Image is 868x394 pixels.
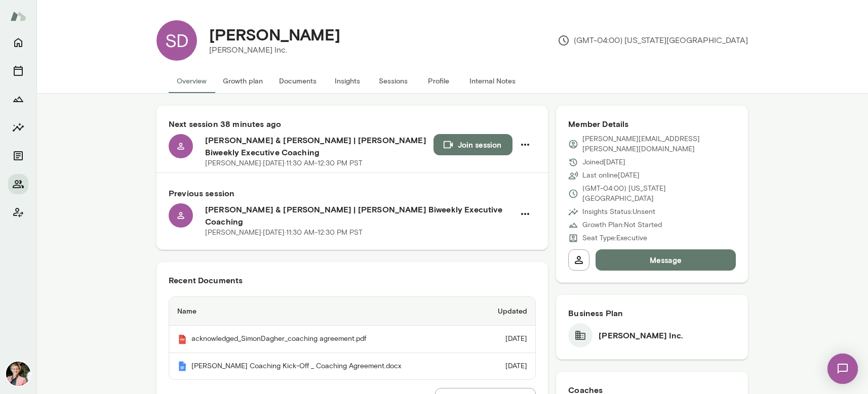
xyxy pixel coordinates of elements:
p: Last online [DATE] [582,170,640,181]
h6: [PERSON_NAME] & [PERSON_NAME] | [PERSON_NAME] Biweekly Executive Coaching [205,203,515,228]
th: acknowledged_SimonDagher_coaching agreement.pdf [169,326,477,353]
img: Mento [10,7,26,26]
p: Growth Plan: Not Started [582,220,662,230]
p: Seat Type: Executive [582,233,647,243]
td: [DATE] [477,353,535,380]
button: Sessions [370,69,416,93]
button: Client app [8,202,28,223]
td: [DATE] [477,326,535,353]
p: (GMT-04:00) [US_STATE][GEOGRAPHIC_DATA] [558,34,748,47]
th: Updated [477,297,535,326]
p: Joined [DATE] [582,157,625,167]
p: (GMT-04:00) [US_STATE][GEOGRAPHIC_DATA] [582,184,736,204]
button: Overview [169,69,215,93]
th: [PERSON_NAME] Coaching Kick-Off _ Coaching Agreement.docx [169,353,477,380]
button: Growth plan [215,69,271,93]
button: Home [8,32,28,53]
button: Profile [416,69,461,93]
button: Sessions [8,61,28,81]
p: [PERSON_NAME][EMAIL_ADDRESS][PERSON_NAME][DOMAIN_NAME] [582,134,736,154]
p: [PERSON_NAME] · [DATE] · 11:30 AM-12:30 PM PST [205,228,363,238]
h6: [PERSON_NAME] Inc. [599,329,683,341]
button: Message [596,249,736,271]
button: Insights [8,117,28,138]
button: Join session [433,134,512,155]
button: Documents [8,146,28,166]
button: Internal Notes [461,69,524,93]
img: Mento [177,361,187,371]
div: SD [156,20,197,61]
button: Members [8,174,28,194]
h6: [PERSON_NAME] & [PERSON_NAME] | [PERSON_NAME] Biweekly Executive Coaching [205,134,433,158]
p: [PERSON_NAME] · [DATE] · 11:30 AM-12:30 PM PST [205,158,363,168]
h6: Business Plan [568,307,736,319]
p: [PERSON_NAME] Inc. [209,44,340,56]
img: Kelly K. Oliver [6,362,30,386]
button: Growth Plan [8,89,28,109]
button: Documents [271,69,325,93]
th: Name [169,297,477,326]
button: Insights [325,69,370,93]
h6: Recent Documents [169,274,536,286]
h4: [PERSON_NAME] [209,25,340,44]
h6: Member Details [568,118,736,130]
h6: Next session 38 minutes ago [169,118,536,130]
img: Mento [177,334,187,344]
p: Insights Status: Unsent [582,207,655,217]
h6: Previous session [169,187,536,199]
